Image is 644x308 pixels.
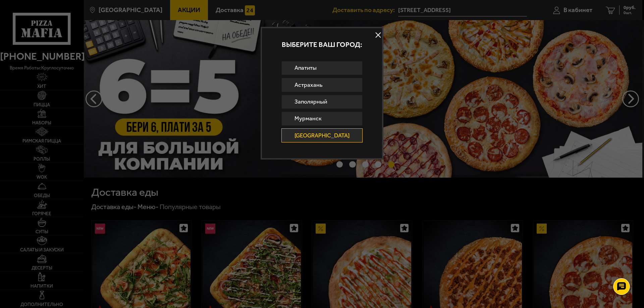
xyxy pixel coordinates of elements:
a: Астрахань [281,78,363,92]
a: Заполярный [281,95,363,109]
p: Выберите ваш город: [262,41,382,48]
a: Мурманск [281,112,363,126]
a: [GEOGRAPHIC_DATA] [281,128,363,142]
a: Апатиты [281,61,363,75]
